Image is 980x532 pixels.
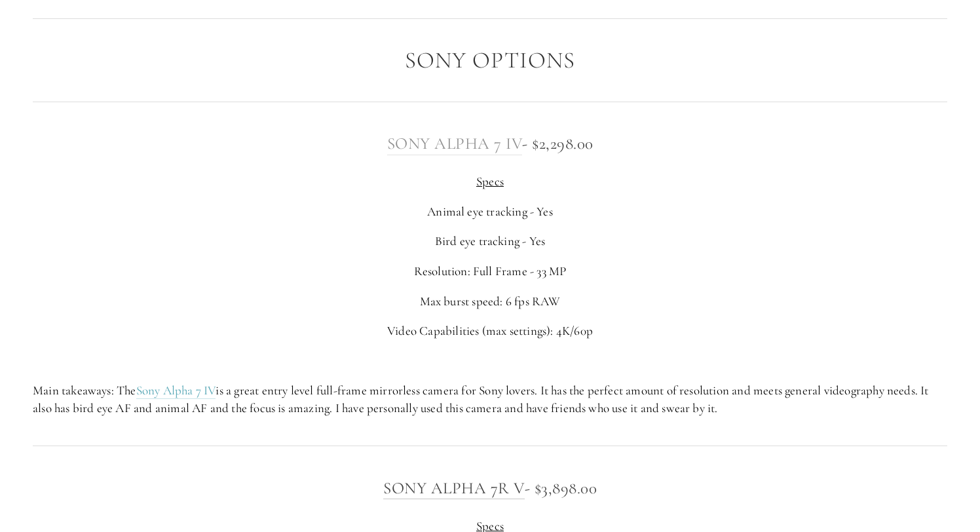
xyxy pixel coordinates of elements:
[476,174,504,189] span: Specs
[383,478,525,499] a: Sony Alpha 7R V
[33,475,947,501] h3: - $3,898.00
[33,130,947,157] h3: - $2,298.00
[33,322,947,340] p: Video Capabilities (max settings): 4K/60p
[33,382,947,417] p: Main takeaways: The is a great entry level full-frame mirrorless camera for Sony lovers. It has t...
[33,203,947,221] p: Animal eye tracking - Yes
[33,293,947,311] p: Max burst speed: 6 fps RAW
[387,134,523,155] a: Sony Alpha 7 IV
[33,233,947,250] p: Bird eye tracking - Yes
[136,383,216,399] a: Sony Alpha 7 IV
[33,48,947,73] h2: Sony Options
[33,263,947,280] p: Resolution: Full Frame - 33 MP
